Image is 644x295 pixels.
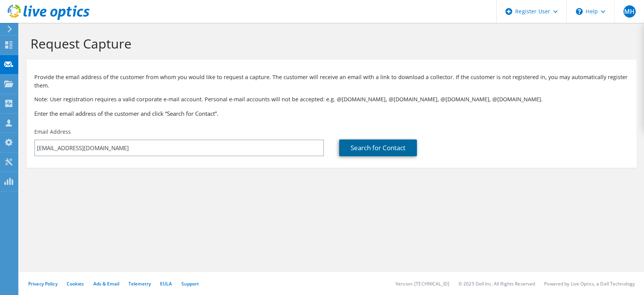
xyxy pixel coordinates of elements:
p: Note: User registration requires a valid corporate e-mail account. Personal e-mail accounts will ... [34,95,629,104]
h1: Request Capture [30,36,629,52]
a: Search for Contact [339,139,417,156]
h3: Enter the email address of the customer and click “Search for Contact”. [34,109,629,118]
a: Cookies [67,280,84,287]
a: Privacy Policy [28,280,58,287]
a: Support [181,280,199,287]
a: Telemetry [128,280,151,287]
span: MH [623,5,636,18]
li: Version: [TECHNICAL_ID] [396,280,449,287]
li: © 2025 Dell Inc. All Rights Reserved [458,280,535,287]
label: Email Address [34,128,71,136]
p: Provide the email address of the customer from whom you would like to request a capture. The cust... [34,73,629,90]
a: Ads & Email [93,280,119,287]
a: EULA [160,280,172,287]
svg: \n [576,8,583,15]
li: Powered by Live Optics, a Dell Technology [544,280,635,287]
